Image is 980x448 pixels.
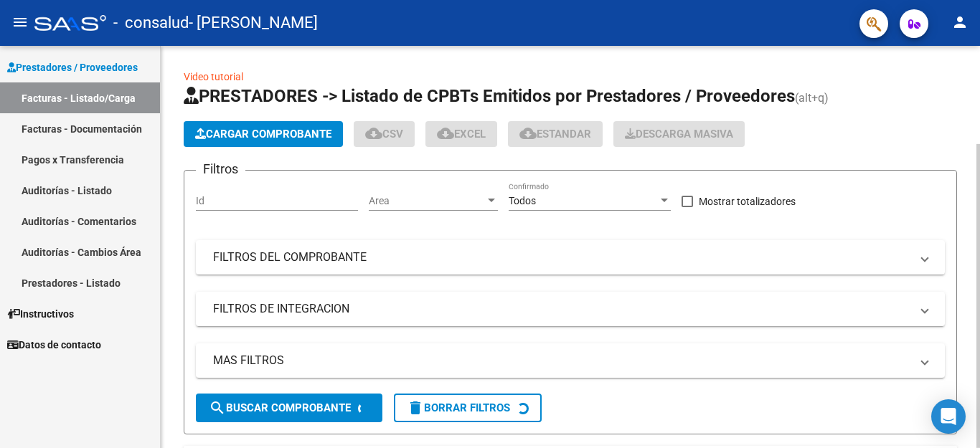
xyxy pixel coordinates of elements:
mat-icon: menu [11,14,29,31]
span: - [PERSON_NAME] [189,7,318,39]
mat-icon: delete [407,399,424,416]
span: Datos de contacto [7,337,101,353]
mat-icon: cloud_download [519,125,537,142]
span: Area [369,195,485,207]
span: (alt+q) [795,91,829,105]
mat-expansion-panel-header: FILTROS DEL COMPROBANTE [196,240,945,275]
mat-icon: cloud_download [365,125,382,142]
div: Open Intercom Messenger [931,399,966,434]
span: Instructivos [7,306,74,322]
button: Borrar Filtros [394,394,542,422]
mat-panel-title: FILTROS DE INTEGRACION [213,301,910,317]
span: PRESTADORES -> Listado de CPBTs Emitidos por Prestadores / Proveedores [184,86,795,106]
a: Video tutorial [184,71,243,82]
mat-expansion-panel-header: FILTROS DE INTEGRACION [196,292,945,326]
button: Descarga Masiva [613,121,745,147]
span: Descarga Masiva [625,128,733,140]
mat-icon: cloud_download [437,125,454,142]
button: Estandar [508,121,603,147]
button: Cargar Comprobante [184,121,343,147]
button: Buscar Comprobante [196,394,382,422]
span: CSV [365,128,403,140]
button: CSV [354,121,415,147]
span: Prestadores / Proveedores [7,59,138,75]
span: Todos [509,195,536,206]
span: Cargar Comprobante [195,128,331,140]
span: Mostrar totalizadores [699,193,796,210]
span: Borrar Filtros [407,401,510,414]
button: EXCEL [425,121,497,147]
span: Buscar Comprobante [209,401,351,414]
mat-panel-title: MAS FILTROS [213,353,910,368]
mat-panel-title: FILTROS DEL COMPROBANTE [213,249,910,265]
mat-expansion-panel-header: MAS FILTROS [196,343,945,378]
span: - consalud [113,7,189,39]
span: EXCEL [437,128,486,140]
span: Estandar [519,128,591,140]
mat-icon: person [951,14,969,31]
mat-icon: search [209,399,226,416]
h3: Filtros [196,159,245,179]
app-download-masive: Descarga masiva de comprobantes (adjuntos) [613,121,745,147]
